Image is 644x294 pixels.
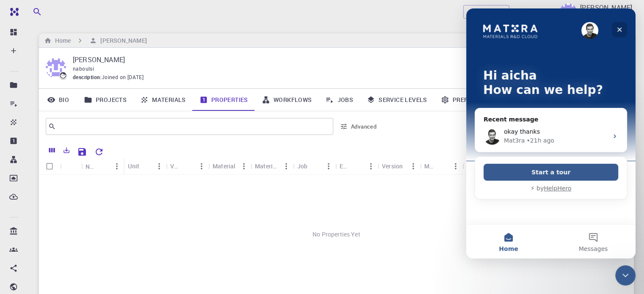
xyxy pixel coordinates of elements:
[213,158,235,174] div: Material
[52,36,71,45] h6: Home
[74,143,91,160] button: Save Explorer Settings
[59,143,74,157] button: Export
[73,73,102,82] span: description :
[335,158,378,174] div: Engine
[351,159,364,173] button: Sort
[560,3,577,20] img: aicha naboulsi
[195,159,208,173] button: Menu
[293,158,335,174] div: Job
[193,89,255,111] a: Properties
[434,89,501,111] a: Preferences
[102,73,144,82] span: Joined on [DATE]
[378,158,420,174] div: Version
[86,158,97,175] div: Name
[152,159,166,173] button: Menu
[255,89,319,111] a: Workflows
[406,159,420,173] button: Menu
[42,36,149,45] nav: breadcrumb
[7,8,19,16] img: logo
[77,89,133,111] a: Projects
[39,89,77,111] a: Bio
[133,89,193,111] a: Materials
[340,158,351,174] div: Engine
[39,175,634,294] div: No Properties Yet
[364,159,378,173] button: Menu
[251,158,293,174] div: Material Formula
[97,159,110,173] button: Sort
[318,89,360,111] a: Jobs
[73,55,620,65] p: [PERSON_NAME]
[73,65,94,72] span: naboulsi
[279,159,293,173] button: Menu
[466,8,636,258] iframe: Intercom live chat
[97,36,146,45] h6: [PERSON_NAME]
[110,159,124,173] button: Menu
[181,159,195,173] button: Sort
[237,159,251,173] button: Menu
[255,158,279,174] div: Material Formula
[337,120,381,133] button: Advanced
[208,158,251,174] div: Material
[449,159,462,173] button: Menu
[435,159,449,173] button: Sort
[463,5,509,19] a: Upgrade
[297,158,307,174] div: Job
[615,265,636,286] iframe: Intercom live chat
[60,158,81,175] div: Icon
[124,158,166,174] div: Unit
[170,158,181,174] div: Value
[382,158,403,174] div: Version
[128,158,140,174] div: Unit
[81,158,124,175] div: Name
[424,158,435,174] div: Model
[360,89,434,111] a: Service Levels
[14,6,55,14] span: Assistance
[166,158,208,174] div: Value
[91,143,108,160] button: Reset Explorer Settings
[322,159,335,173] button: Menu
[580,3,632,13] p: [PERSON_NAME]
[420,158,462,174] div: Model
[45,143,59,157] button: Columns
